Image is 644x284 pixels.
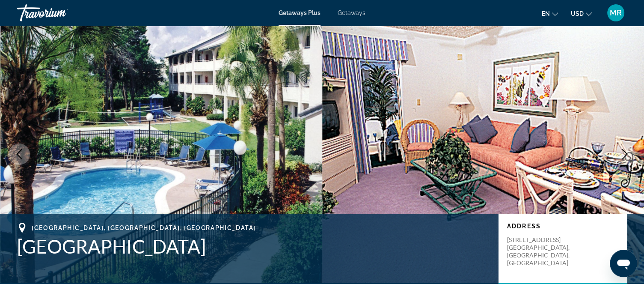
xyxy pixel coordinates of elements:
a: Travorium [17,2,103,24]
h1: [GEOGRAPHIC_DATA] [17,235,490,257]
p: [STREET_ADDRESS] [GEOGRAPHIC_DATA], [GEOGRAPHIC_DATA], [GEOGRAPHIC_DATA] [507,236,576,267]
span: USD [571,10,584,17]
a: Getaways Plus [279,9,321,16]
span: [GEOGRAPHIC_DATA], [GEOGRAPHIC_DATA], [GEOGRAPHIC_DATA] [32,224,256,231]
button: User Menu [605,4,627,22]
button: Change currency [571,7,592,20]
p: Address [507,223,618,230]
a: Getaways [338,9,365,16]
button: Change language [542,7,558,20]
span: en [542,10,550,17]
button: Previous image [9,143,30,165]
iframe: Button to launch messaging window [610,250,637,277]
button: Next image [614,143,635,165]
span: MR [610,9,622,17]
